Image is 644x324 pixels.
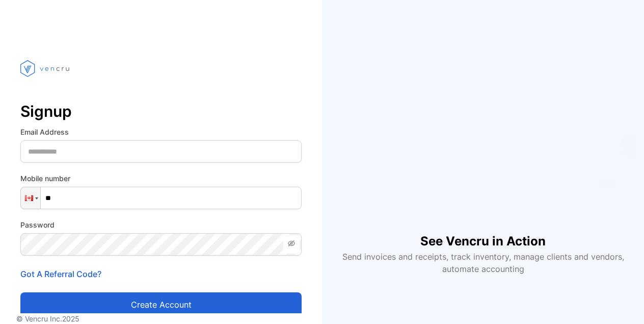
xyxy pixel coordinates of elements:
label: Mobile number [20,173,302,184]
button: Create account [20,292,302,317]
div: Canada: + 1 [21,187,40,209]
iframe: YouTube video player [354,49,612,216]
h1: See Vencru in Action [420,216,546,251]
p: Send invoices and receipts, track inventory, manage clients and vendors, automate accounting [336,251,630,275]
label: Password [20,219,302,230]
p: Signup [20,99,302,123]
label: Email Address [20,127,302,137]
img: vencru logo [20,41,71,96]
p: Got A Referral Code? [20,268,302,280]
